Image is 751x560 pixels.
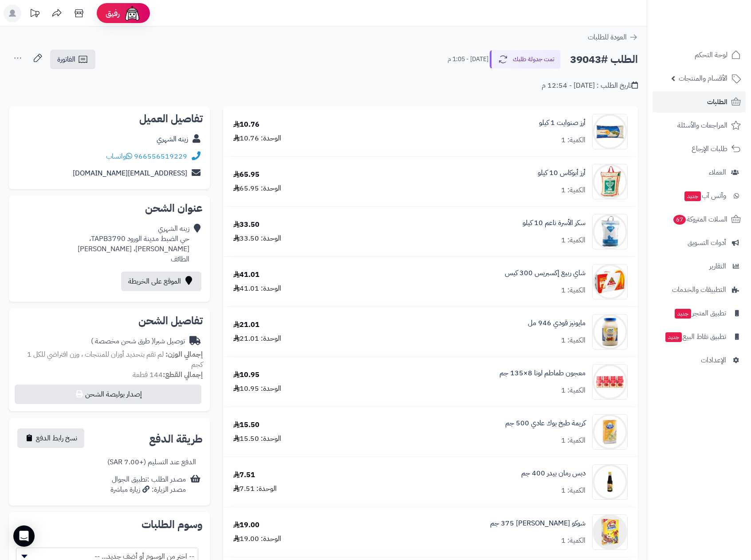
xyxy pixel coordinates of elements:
[505,418,586,428] a: كريمة طبخ بوك عادي 500 جم
[15,385,201,404] button: إصدار بوليصة الشحن
[561,185,586,195] div: الكمية: 1
[561,135,586,145] div: الكمية: 1
[106,151,132,162] a: واتساب
[653,279,746,300] a: التطبيقات والخدمات
[106,8,120,19] span: رفيق
[653,115,746,136] a: المراجعات والأسئلة
[593,264,627,299] img: 3073d6ced30150fbfab43c3085fe87de2f85-90x90.jpg
[91,336,185,346] div: توصيل شبرا
[157,134,188,144] a: زينه الشهري
[561,385,586,396] div: الكمية: 1
[570,51,638,69] h2: الطلب #39043
[653,138,746,159] a: طلبات الإرجاع
[233,520,260,530] div: 19.00
[233,233,281,244] div: الوحدة: 33.50
[561,335,586,346] div: الكمية: 1
[665,332,682,342] span: جديد
[73,168,187,179] a: [EMAIL_ADDRESS][DOMAIN_NAME]
[653,44,746,66] a: لوحة التحكم
[78,224,189,264] div: زينه الشهري حي الضبط مدينة الورود TAPB3790، [PERSON_NAME]، [PERSON_NAME] الطائف
[653,326,746,347] a: تطبيق نقاط البيعجديد
[123,4,141,22] img: ai-face.png
[91,336,154,346] span: ( طرق شحن مخصصة )
[688,237,726,249] span: أدوات التسويق
[695,49,727,61] span: لوحة التحكم
[27,349,203,370] span: لم تقم بتحديد أوزان للمنتجات ، وزن افتراضي للكل 1 كجم
[593,364,627,400] img: 3911331f4e0b231bf377c3ddec075d0dc369-90x90.jpg
[499,368,586,378] a: معجون طماطم لونا 8×135 جم
[233,434,281,444] div: الوحدة: 15.50
[673,215,686,225] span: 67
[528,318,586,328] a: مايونيز قودي 946 مل
[684,191,701,201] span: جديد
[505,268,586,278] a: شاي ربيع إكسبريس 300 كيس
[679,72,727,85] span: الأقسام والمنتجات
[588,32,638,43] a: العودة للطلبات
[653,162,746,183] a: العملاء
[490,518,586,529] a: شوكو [PERSON_NAME] 375 جم
[233,334,281,344] div: الوحدة: 21.01
[709,260,726,272] span: التقارير
[709,166,726,179] span: العملاء
[233,420,260,430] div: 15.50
[653,91,746,113] a: الطلبات
[233,120,260,130] div: 10.76
[653,303,746,324] a: تطبيق المتجرجديد
[538,168,586,178] a: أرز أبوكاس 10 كيلو
[110,485,186,495] div: مصدر الزيارة: زيارة مباشرة
[233,534,281,544] div: الوحدة: 19.00
[664,331,726,343] span: تطبيق نقاط البيع
[561,436,586,446] div: الكمية: 1
[692,143,727,155] span: طلبات الإرجاع
[542,81,638,91] div: تاريخ الطلب : [DATE] - 12:54 م
[523,218,586,228] a: سكر الأسرة ناعم 10 كيلو
[233,320,260,330] div: 21.01
[13,525,35,547] div: Open Intercom Messenger
[233,370,260,380] div: 10.95
[16,315,203,326] h2: تفاصيل الشحن
[561,536,586,546] div: الكمية: 1
[593,514,627,550] img: 1669290213-255254_1-20201101-024224-90x90.png
[672,213,727,226] span: السلات المتروكة
[539,118,586,128] a: أرز صنوايت 1 كيلو
[677,119,727,132] span: المراجعات والأسئلة
[24,4,46,24] a: تحديثات المنصة
[593,414,627,450] img: 24508e7e179a5de7c707ca3a6b43adc5b845-90x90.jpg
[653,232,746,253] a: أدوات التسويق
[684,190,726,202] span: وآتس آب
[593,164,627,199] img: 1664174778-20325-90x90.jpg
[233,270,260,280] div: 41.01
[561,285,586,296] div: الكمية: 1
[561,486,586,496] div: الكمية: 1
[16,519,203,530] h2: وسوم الطلبات
[701,354,726,366] span: الإعدادات
[691,22,743,40] img: logo-2.png
[490,50,561,69] button: تمت جدولة طلبك
[16,113,203,124] h2: تفاصيل العميل
[17,428,84,448] button: نسخ رابط الدفع
[16,203,203,214] h2: عنوان الشحن
[521,468,586,478] a: دبس رمان بيدر 400 جم
[233,284,281,294] div: الوحدة: 41.01
[233,133,281,144] div: الوحدة: 10.76
[233,220,260,230] div: 33.50
[110,474,186,495] div: مصدر الطلب :تطبيق الجوال
[149,434,203,444] h2: طريقة الدفع
[707,96,727,108] span: الطلبات
[233,470,255,480] div: 7.51
[448,55,488,64] small: [DATE] - 1:05 م
[36,433,77,443] span: نسخ رابط الدفع
[107,457,196,467] div: الدفع عند التسليم (+7.00 SAR)
[121,272,201,291] a: الموقع على الخريطة
[165,349,203,360] strong: إجمالي الوزن:
[653,256,746,277] a: التقارير
[653,350,746,371] a: الإعدادات
[653,185,746,206] a: وآتس آبجديد
[57,54,75,65] span: الفاتورة
[674,307,726,319] span: تطبيق المتجر
[133,369,203,380] small: 144 قطعة
[233,484,277,494] div: الوحدة: 7.51
[593,464,627,500] img: 662ef14152ec079ba453b61fb8b2c72e7f2-90x90.jpg
[233,183,281,194] div: الوحدة: 65.95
